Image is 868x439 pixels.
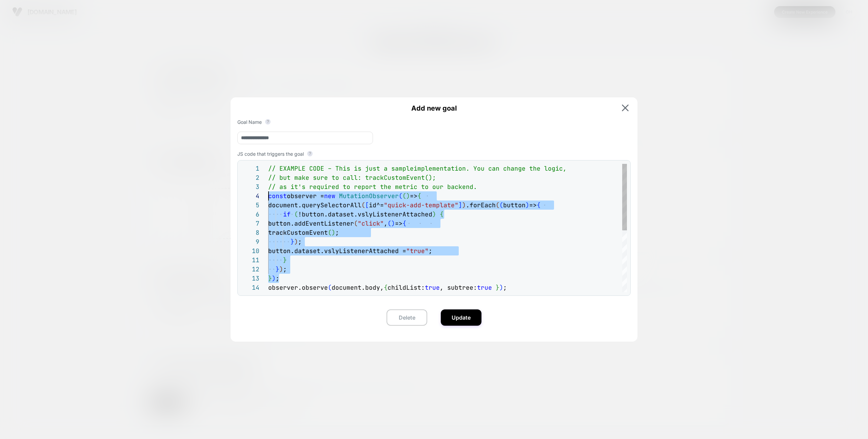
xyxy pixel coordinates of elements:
span: { [384,284,388,291]
span: true [425,284,440,291]
span: , subtree: [440,284,477,291]
span: ) [499,284,503,291]
span: } [268,274,272,282]
span: document.body, [332,284,384,291]
span: ( [328,284,332,291]
span: } [283,256,287,264]
span: ; [283,265,287,273]
span: true [477,284,492,291]
span: observer.observe [268,284,328,291]
span: ; [503,284,507,291]
div: 11 [241,255,259,265]
span: } [276,265,279,273]
div: 13 [241,274,259,283]
span: ) [272,274,276,282]
span: ; [276,274,279,282]
button: Delete [387,309,427,326]
div: 14 [241,283,259,292]
div: 12 [241,265,259,274]
span: } [496,284,499,291]
span: ) [279,265,283,273]
button: Update [441,309,481,326]
span: childList: [388,284,425,291]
